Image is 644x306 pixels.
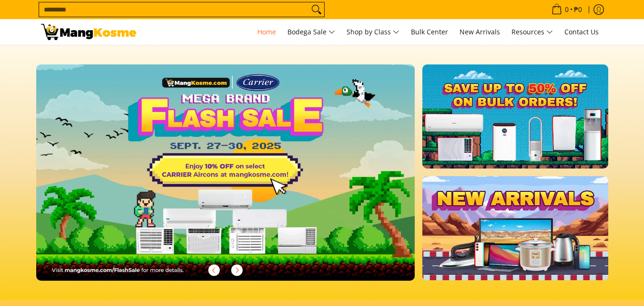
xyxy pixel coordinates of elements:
[455,19,505,45] a: New Arrivals
[226,260,247,281] button: Next
[560,19,603,45] a: Contact Us
[36,64,415,281] img: 092325 mk eom flash sale 1510x861 no dti
[422,176,608,280] img: NEW_ARRIVAL.webp
[406,19,453,45] a: Bulk Center
[309,2,324,17] button: Search
[549,4,585,15] span: •
[41,24,136,40] img: Mang Kosme: Your Home Appliances Warehouse Sale Partner!
[342,19,404,45] a: Shop by Class
[460,27,500,36] span: New Arrivals
[411,27,448,36] span: Bulk Center
[422,64,608,169] img: BULK.webp
[146,19,603,45] nav: Main Menu
[283,19,340,45] a: Bodega Sale
[507,19,558,45] a: Resources
[572,6,583,13] span: ₱0
[564,27,599,36] span: Contact Us
[204,260,225,281] button: Previous
[253,19,281,45] a: Home
[511,26,553,38] span: Resources
[347,26,399,38] span: Shop by Class
[287,26,335,38] span: Bodega Sale
[257,27,276,36] span: Home
[563,6,570,13] span: 0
